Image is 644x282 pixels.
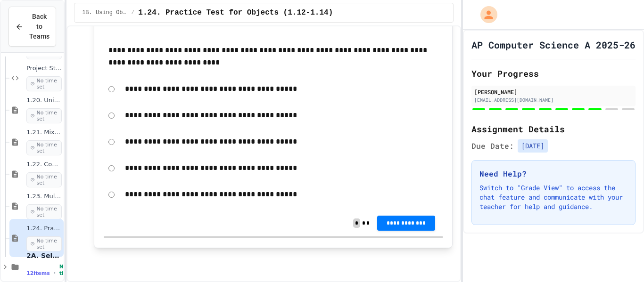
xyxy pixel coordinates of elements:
[471,4,500,25] div: My Account
[471,67,636,80] h2: Your Progress
[26,251,62,260] span: 2A. Selection
[131,9,134,16] span: /
[474,88,633,96] div: [PERSON_NAME]
[518,139,548,153] span: [DATE]
[138,7,333,18] span: 1.24. Practice Test for Objects (1.12-1.14)
[26,270,50,276] span: 12 items
[479,168,627,179] h3: Need Help?
[26,76,62,91] span: No time set
[8,7,56,47] button: Back to Teams
[471,38,636,51] h1: AP Computer Science A 2025-26
[474,97,633,104] div: [EMAIL_ADDRESS][DOMAIN_NAME]
[26,236,62,251] span: No time set
[26,108,62,123] span: No time set
[26,64,62,73] span: Project StringsAndMath (File Input)
[26,172,62,187] span: No time set
[26,140,62,155] span: No time set
[26,129,62,137] span: 1.21. Mixed Up Code Practice 1b (1.7-1.15)
[471,122,636,136] h2: Assignment Details
[26,204,62,219] span: No time set
[54,269,56,277] span: •
[29,12,50,41] span: Back to Teams
[471,140,514,152] span: Due Date:
[26,97,62,105] span: 1.20. Unit Summary 1b (1.7-1.15)
[26,193,62,201] span: 1.23. Multiple Choice Exercises for Unit 1b (1.9-1.15)
[26,161,62,169] span: 1.22. Coding Practice 1b (1.7-1.15)
[26,225,62,233] span: 1.24. Practice Test for Objects (1.12-1.14)
[82,9,127,16] span: 1B. Using Objects
[479,183,627,211] p: Switch to "Grade View" to access the chat feature and communicate with your teacher for help and ...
